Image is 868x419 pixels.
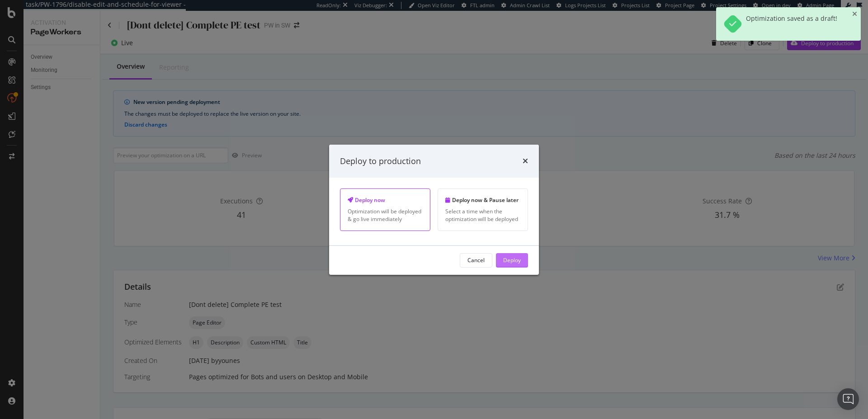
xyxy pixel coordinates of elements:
[348,207,423,223] div: Optimization will be deployed & go live immediately
[746,14,837,33] div: Optimization saved as a draft!
[329,144,539,274] div: modal
[445,207,520,223] div: Select a time when the optimization will be deployed
[340,155,421,167] div: Deploy to production
[837,388,859,410] div: Open Intercom Messenger
[467,256,485,264] div: Cancel
[852,11,857,17] div: close toast
[503,256,521,264] div: Deploy
[460,253,492,268] button: Cancel
[523,155,528,167] div: times
[496,253,528,268] button: Deploy
[348,196,423,204] div: Deploy now
[445,196,520,204] div: Deploy now & Pause later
